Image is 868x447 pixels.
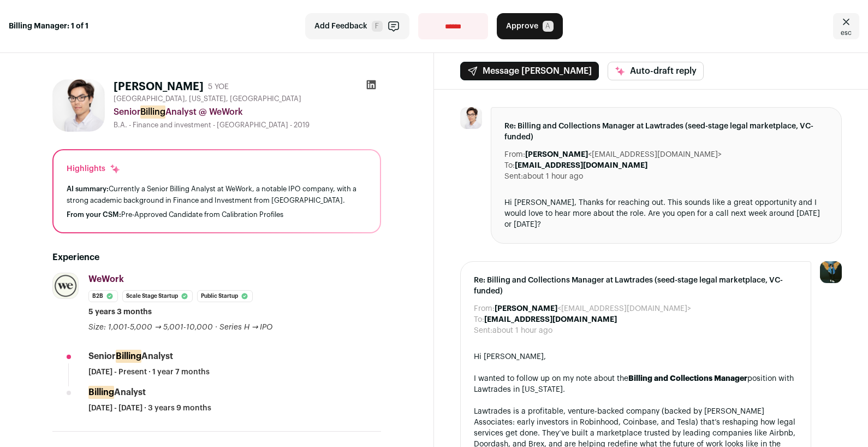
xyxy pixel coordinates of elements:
[504,160,515,171] dt: To:
[608,62,704,80] button: Auto-draft reply
[67,163,121,174] div: Highlights
[114,79,204,95] h1: [PERSON_NAME]
[9,21,88,32] strong: Billing Manager: 1 of 1
[215,322,217,333] span: ·
[460,62,599,80] button: Message [PERSON_NAME]
[474,325,492,336] dt: Sent:
[88,386,114,399] mark: Billing
[88,403,211,414] span: [DATE] - [DATE] · 3 years 9 months
[495,305,557,313] b: [PERSON_NAME]
[140,105,165,119] mark: Billing
[484,316,617,324] b: [EMAIL_ADDRESS][DOMAIN_NAME]
[525,149,722,160] dd: <[EMAIL_ADDRESS][DOMAIN_NAME]>
[474,351,798,362] div: Hi [PERSON_NAME],
[88,290,118,302] li: B2B
[474,373,798,395] div: I wanted to follow up on my note about the position with Lawtrades in [US_STATE].
[628,375,747,383] strong: Billing and Collections Manager
[88,350,173,362] div: Senior Analyst
[52,251,381,264] h2: Experience
[495,303,691,314] dd: <[EMAIL_ADDRESS][DOMAIN_NAME]>
[67,211,121,218] span: From your CSM:
[460,107,482,129] img: 0e6928618a8047bb0c4a3ac3da0385e9a35ecf747d1eb392d8175b442abcb97c.jpg
[122,290,193,302] li: Scale Stage Startup
[67,185,109,192] span: AI summary:
[114,105,381,119] div: Senior Analyst @ WeWork
[543,21,554,32] span: A
[52,79,105,132] img: 0e6928618a8047bb0c4a3ac3da0385e9a35ecf747d1eb392d8175b442abcb97c.jpg
[67,183,367,206] div: Currently a Senior Billing Analyst at WeWork, a notable IPO company, with a strong academic backg...
[504,149,525,160] dt: From:
[67,210,367,219] div: Pre-Approved Candidate from Calibration Profiles
[504,121,828,143] span: Re: Billing and Collections Manager at Lawtrades (seed-stage legal marketplace, VC-funded)
[88,307,152,317] span: 5 years 3 months
[314,21,367,32] span: Add Feedback
[474,275,798,297] span: Re: Billing and Collections Manager at Lawtrades (seed-stage legal marketplace, VC-funded)
[88,386,146,398] div: Analyst
[820,261,842,283] img: 12031951-medium_jpg
[208,81,229,92] div: 5 YOE
[116,350,141,363] mark: Billing
[305,13,409,39] button: Add Feedback F
[515,162,647,169] b: [EMAIL_ADDRESS][DOMAIN_NAME]
[372,21,383,32] span: F
[506,21,538,32] span: Approve
[497,13,563,39] button: Approve A
[525,151,588,158] b: [PERSON_NAME]
[833,13,859,39] a: Close
[474,303,495,314] dt: From:
[88,275,124,284] span: WeWork
[197,290,253,302] li: Public Startup
[88,324,213,331] span: Size: 1,001-5,000 → 5,001-10,000
[492,325,552,336] dd: about 1 hour ago
[504,171,523,182] dt: Sent:
[523,171,583,182] dd: about 1 hour ago
[219,324,273,331] span: Series H → IPO
[88,367,210,378] span: [DATE] - Present · 1 year 7 months
[474,314,484,325] dt: To:
[504,197,828,230] div: Hi [PERSON_NAME], Thanks for reaching out. This sounds like a great opportunity and I would love ...
[53,273,78,298] img: 45aedf8841ce73977d681910f317d5e36b28dd3d41f3242e1942401ef9c58a46.jpg
[114,95,301,103] span: [GEOGRAPHIC_DATA], [US_STATE], [GEOGRAPHIC_DATA]
[841,28,852,37] span: esc
[114,121,381,130] div: B.A. - Finance and investment - [GEOGRAPHIC_DATA] - 2019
